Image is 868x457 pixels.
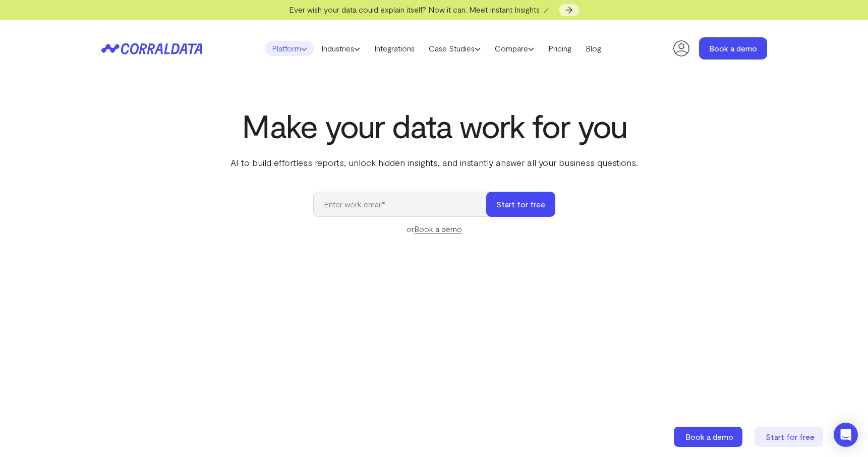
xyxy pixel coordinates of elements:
a: Blog [578,41,608,56]
input: Enter work email* [313,192,496,217]
span: Start for free [766,432,815,441]
a: Pricing [541,41,578,56]
a: Compare [488,41,541,56]
div: Open Intercom Messenger [834,423,858,447]
p: AI to build effortless reports, unlock hidden insights, and instantly answer all your business qu... [228,156,640,169]
a: Industries [314,41,367,56]
div: or [313,223,555,235]
a: Integrations [367,41,422,56]
a: Start for free [755,427,825,447]
span: Book a demo [685,432,733,441]
a: Book a demo [674,427,744,447]
a: Case Studies [422,41,488,56]
span: Ever wish your data could explain itself? Now it can. Meet Instant Insights 🪄 [289,5,552,14]
button: Start for free [486,192,555,217]
a: Book a demo [699,37,767,60]
a: Book a demo [414,224,462,234]
h1: Make your data work for you [228,107,640,144]
a: Platform [265,41,314,56]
